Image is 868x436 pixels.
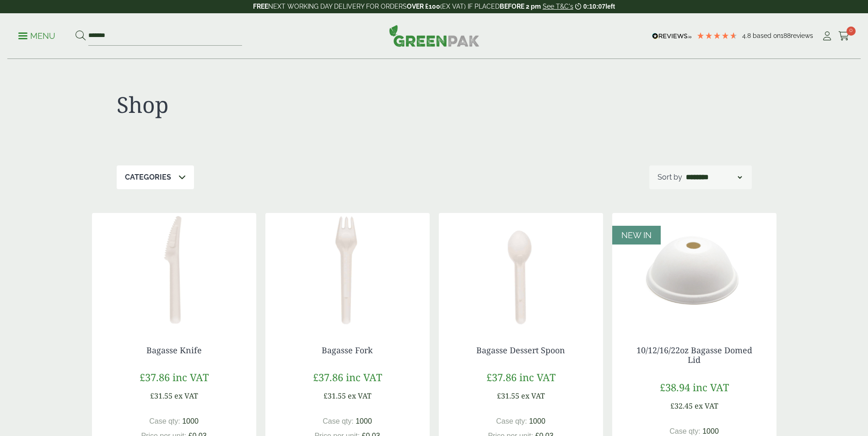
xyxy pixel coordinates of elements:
span: inc VAT [173,370,209,384]
span: NEW IN [621,230,652,240]
a: Bagasse Fork [322,345,373,356]
a: Menu [18,31,55,40]
strong: BEFORE 2 pm [500,3,541,10]
img: GreenPak Supplies [389,25,480,47]
span: £37.86 [313,370,343,384]
img: 5330024 Bagasse Domed Lid fits 12 16 22oz cups [612,213,776,327]
span: ex VAT [348,391,372,401]
div: 4.79 Stars [696,32,738,40]
span: £31.55 [497,391,519,401]
span: inc VAT [519,370,555,384]
img: Bagasse Knife [92,213,256,327]
span: reviews [791,32,813,39]
span: ex VAT [521,391,545,401]
a: Bagasse Knife [146,345,202,356]
img: Bagasse Spoon [439,213,603,327]
span: 4.8 [742,32,753,39]
span: £31.55 [323,391,346,401]
span: Case qty: [669,427,701,435]
span: ex VAT [695,401,718,411]
p: Sort by [658,172,682,183]
a: Bagasse Dessert Spoon [476,345,565,356]
span: £37.86 [140,370,170,384]
i: My Account [821,32,833,41]
span: Case qty: [496,417,527,425]
span: 1000 [356,417,372,425]
h1: Shop [117,91,434,118]
span: inc VAT [346,370,382,384]
p: Categories [125,172,171,183]
strong: OVER £100 [407,3,440,10]
i: Cart [838,32,850,41]
a: 10/12/16/22oz Bagasse Domed Lid [636,345,752,366]
strong: FREE [253,3,268,10]
span: Case qty: [323,417,354,425]
span: Case qty: [149,417,180,425]
span: 0:10:07 [583,3,605,10]
span: £32.45 [670,401,693,411]
a: See T&C's [543,3,573,10]
select: Shop order [684,172,744,183]
img: REVIEWS.io [652,33,692,39]
span: 1000 [529,417,545,425]
a: 0 [838,29,850,43]
span: £37.86 [486,370,517,384]
img: Bagasse Fork [265,213,430,327]
span: 1000 [182,417,199,425]
span: £31.55 [150,391,173,401]
span: Based on [753,32,781,39]
p: Menu [18,31,55,42]
span: 1000 [702,427,719,435]
span: £38.94 [660,380,690,394]
span: inc VAT [693,380,729,394]
span: left [605,3,615,10]
span: ex VAT [174,391,198,401]
span: 188 [781,32,791,39]
span: 0 [846,27,856,36]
